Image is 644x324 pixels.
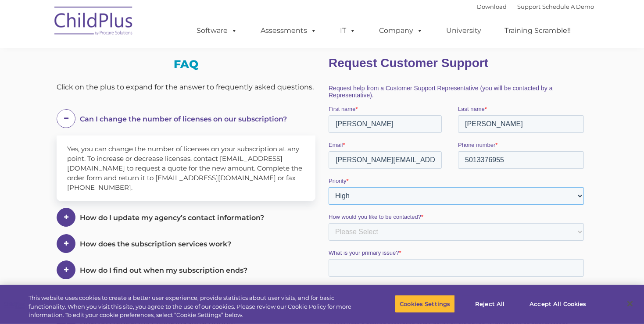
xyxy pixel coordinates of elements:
[29,294,354,320] div: This website uses cookies to create a better user experience, provide statistics about user visit...
[50,0,138,44] img: ChildPlus by Procare Solutions
[542,3,594,10] a: Schedule A Demo
[462,295,517,313] button: Reject All
[80,214,264,222] span: How do I update my agency’s contact information?
[370,22,432,39] a: Company
[57,135,315,201] div: Yes, you can change the number of licenses on your subscription at any point. To increase or decr...
[525,295,591,313] button: Accept All Cookies
[496,22,580,39] a: Training Scramble!!
[252,22,326,39] a: Assessments
[80,240,231,248] span: How does the subscription services work?
[80,266,247,274] span: How do I find out when my subscription ends?
[188,22,246,39] a: Software
[517,3,540,10] a: Support
[331,22,365,39] a: IT
[477,3,594,10] font: |
[477,3,507,10] a: Download
[57,81,315,94] div: Click on the plus to expand for the answer to frequently asked questions.
[620,294,640,313] button: Close
[57,59,315,70] h3: FAQ
[437,22,490,39] a: University
[80,115,287,123] span: Can I change the number of licenses on our subscription?
[395,295,455,313] button: Cookies Settings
